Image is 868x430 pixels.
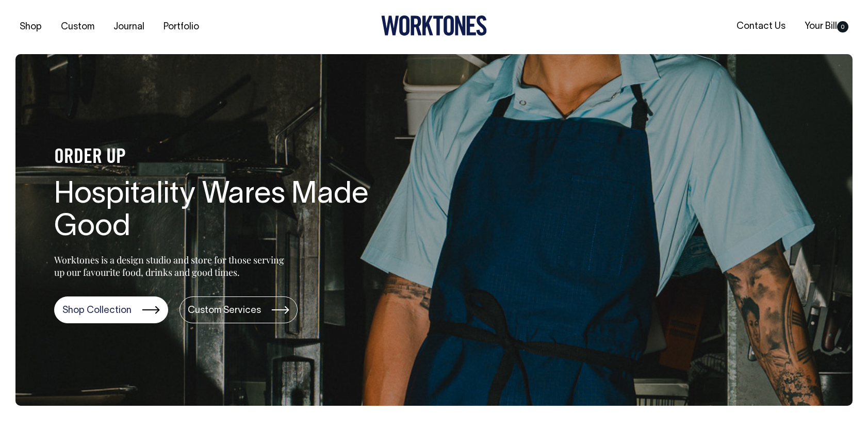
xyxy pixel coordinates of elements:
span: 0 [837,21,848,32]
h4: ORDER UP [54,147,384,169]
a: Custom Services [179,296,298,323]
a: Custom [57,19,99,36]
a: Shop Collection [54,296,168,323]
a: Portfolio [159,19,203,36]
a: Shop [15,19,46,36]
a: Journal [109,19,149,36]
p: Worktones is a design studio and store for those serving up our favourite food, drinks and good t... [54,254,289,278]
a: Your Bill0 [800,18,853,35]
a: Contact Us [732,18,790,35]
h1: Hospitality Wares Made Good [54,179,384,245]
